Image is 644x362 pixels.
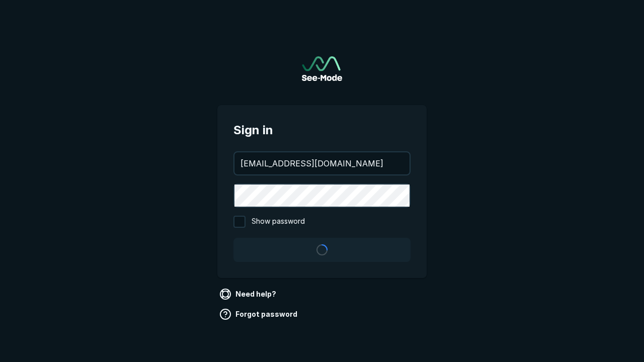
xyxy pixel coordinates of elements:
span: Show password [252,216,305,228]
span: Sign in [233,121,411,139]
img: See-Mode Logo [302,56,342,81]
a: Go to sign in [302,56,342,81]
input: your@email.com [234,152,410,174]
a: Forgot password [217,306,301,322]
a: Need help? [217,286,280,302]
